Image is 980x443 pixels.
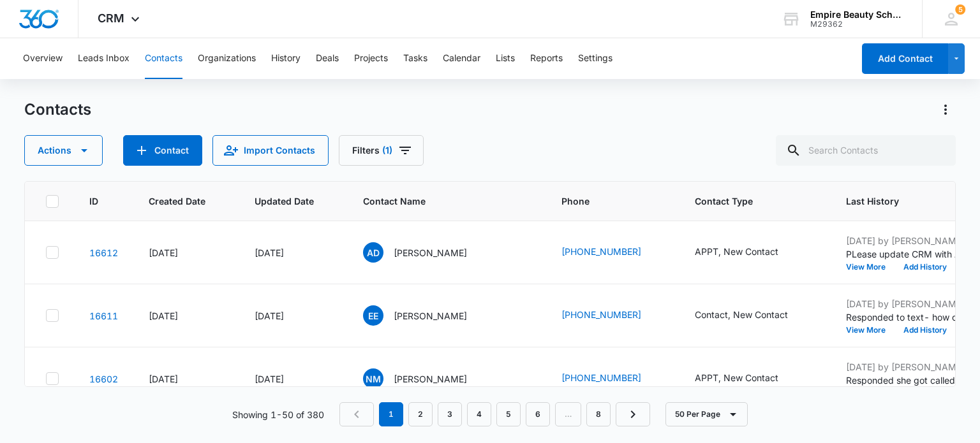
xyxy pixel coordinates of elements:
div: Contact Name - Annabell Daniels - Select to Edit Field [363,242,490,263]
button: Actions [24,135,103,166]
button: Deals [316,38,339,79]
div: Contact Type - APPT, New Contact - Select to Edit Field [695,371,801,386]
button: Import Contacts [212,135,329,166]
button: Projects [354,38,388,79]
div: [DATE] [255,372,332,386]
a: [PHONE_NUMBER] [561,308,641,321]
button: 50 Per Page [665,402,748,426]
div: [DATE] [255,309,332,323]
button: Tasks [403,38,427,79]
button: Add Contact [123,135,202,166]
button: Lists [496,38,515,79]
div: notifications count [955,4,965,15]
div: [DATE] [255,246,332,259]
div: Contact Type - Contact, New Contact - Select to Edit Field [695,308,811,323]
p: [PERSON_NAME] [394,372,467,386]
span: ID [89,194,100,208]
button: Settings [578,38,612,79]
span: Created Date [149,194,205,208]
div: Contact Name - Natalie Marcoullier - Select to Edit Field [363,368,490,389]
div: Contact Name - Elizabeth Ellinger - Select to Edit Field [363,305,490,326]
nav: Pagination [339,402,650,426]
h1: Contacts [24,100,91,119]
a: Navigate to contact details page for Annabell Daniels [89,247,118,258]
p: Showing 1-50 of 380 [232,408,324,421]
div: APPT, New Contact [695,371,778,384]
button: View More [846,326,895,334]
p: [PERSON_NAME] [394,309,467,323]
a: Page 6 [526,402,550,426]
a: Navigate to contact details page for Elizabeth Ellinger [89,310,118,321]
button: Add History [895,326,956,334]
button: Calendar [443,38,480,79]
button: Contacts [145,38,182,79]
button: Overview [23,38,63,79]
div: [DATE] [149,372,224,386]
span: Contact Name [363,194,512,208]
button: Filters [339,135,424,166]
a: Next Page [616,402,650,426]
span: (1) [382,146,392,155]
a: Page 4 [467,402,491,426]
div: Phone - (603) 393-4105 - Select to Edit Field [561,371,664,386]
span: EE [363,305,383,326]
div: Contact Type - APPT, New Contact - Select to Edit Field [695,245,801,260]
p: [PERSON_NAME] [394,246,467,259]
div: account id [810,20,903,29]
span: Phone [561,194,646,208]
a: Navigate to contact details page for Natalie Marcoullier [89,374,118,384]
a: Page 2 [408,402,433,426]
span: CRM [98,11,124,25]
a: Page 3 [438,402,462,426]
span: AD [363,242,383,263]
button: Actions [935,99,956,120]
div: [DATE] [149,309,224,323]
button: View More [846,263,895,271]
div: [DATE] [149,246,224,259]
a: Page 5 [496,402,521,426]
a: [PHONE_NUMBER] [561,371,641,384]
div: Phone - +16037831065 - Select to Edit Field [561,308,664,323]
button: Reports [530,38,563,79]
a: Page 8 [586,402,611,426]
span: 5 [955,4,965,15]
button: Add Contact [862,43,948,74]
button: History [271,38,301,79]
span: Contact Type [695,194,797,208]
div: Phone - (603) 520-0146 - Select to Edit Field [561,245,664,260]
span: NM [363,368,383,389]
button: Add History [895,263,956,271]
span: Updated Date [255,194,314,208]
a: [PHONE_NUMBER] [561,245,641,258]
div: APPT, New Contact [695,245,778,258]
em: 1 [379,402,403,426]
div: Contact, New Contact [695,308,788,321]
button: Organizations [198,38,256,79]
input: Search Contacts [776,135,956,166]
div: account name [810,10,903,20]
button: Leads Inbox [78,38,130,79]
